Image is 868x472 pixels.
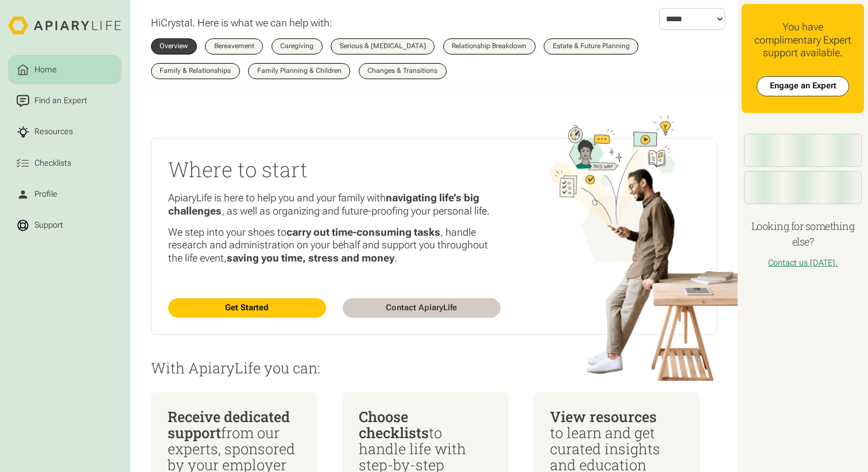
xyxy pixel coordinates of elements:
[550,407,657,426] span: View resources
[768,258,838,268] a: Contact us [DATE].
[227,252,394,264] strong: saving you time, stress and money
[331,38,435,54] a: Serious & [MEDICAL_DATA]
[168,192,479,217] strong: navigating life’s big challenges
[8,118,122,147] a: Resources
[742,219,863,249] h4: Looking for something else?
[32,95,89,107] div: Find an Expert
[214,43,254,50] div: Bereavement
[168,155,501,184] h2: Where to start
[8,211,122,240] a: Support
[367,68,437,75] div: Changes & Transitions
[32,219,65,232] div: Support
[8,149,122,178] a: Checklists
[168,298,326,318] a: Get Started
[160,68,231,75] div: Family & Relationships
[359,407,429,442] span: Choose checklists
[443,38,536,54] a: Relationship Breakdown
[757,76,849,96] a: Engage an Expert
[544,38,638,54] a: Estate & Future Planning
[32,126,75,138] div: Resources
[257,68,342,75] div: Family Planning & Children
[452,43,526,50] div: Relationship Breakdown
[248,63,350,79] a: Family Planning & Children
[659,8,726,30] form: Locale Form
[168,192,501,217] p: ApiaryLife is here to help you and your family with , as well as organizing and future-proofing y...
[32,188,59,201] div: Profile
[280,43,313,50] div: Caregiving
[286,226,440,238] strong: carry out time-consuming tasks
[359,63,447,79] a: Changes & Transitions
[32,157,73,170] div: Checklists
[272,38,323,54] a: Caregiving
[161,17,192,29] span: Crystal
[168,226,501,265] p: We step into your shoes to , handle research and administration on your behalf and support you th...
[8,55,122,84] a: Home
[343,298,501,318] a: Contact ApiaryLife
[8,180,122,209] a: Profile
[151,360,717,376] p: With ApiaryLife you can:
[151,63,240,79] a: Family & Relationships
[168,407,290,442] span: Receive dedicated support
[340,43,426,50] div: Serious & [MEDICAL_DATA]
[151,17,332,30] p: Hi . Here is what we can help with:
[151,38,197,54] a: Overview
[553,43,630,50] div: Estate & Future Planning
[32,64,59,76] div: Home
[750,21,855,60] div: You have complimentary Expert support available.
[8,87,122,116] a: Find an Expert
[205,38,263,54] a: Bereavement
